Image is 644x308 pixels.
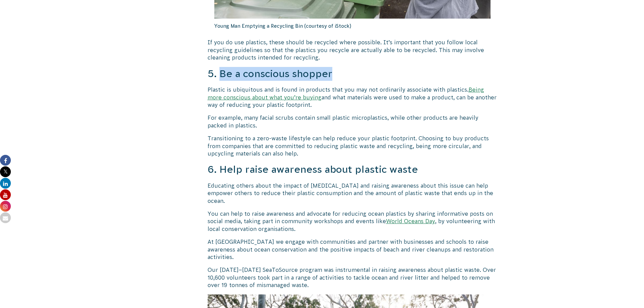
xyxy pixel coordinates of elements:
p: Transitioning to a zero-waste lifestyle can help reduce your plastic footprint. Choosing to buy p... [208,135,498,157]
p: For example, many facial scrubs contain small plastic microplastics, while other products are hea... [208,114,498,129]
p: Plastic is ubiquitous and is found in products that you may not ordinarily associate with plastic... [208,86,498,109]
a: Being more conscious about what you’re buying [208,87,484,100]
p: Our [DATE]–[DATE] SeaToSource program was instrumental in raising awareness about plastic waste. ... [208,266,498,289]
p: At [GEOGRAPHIC_DATA] we engage with communities and partner with businesses and schools to raise ... [208,238,498,261]
p: If you do use plastics, these should be recycled where possible. It’s important that you follow l... [208,39,498,61]
h3: 6. Help raise awareness about plastic waste [208,163,498,176]
p: You can help to raise awareness and advocate for reducing ocean plastics by sharing informative p... [208,210,498,233]
a: World Oceans Day [386,218,435,224]
p: Educating others about the impact of [MEDICAL_DATA] and raising awareness about this issue can he... [208,182,498,205]
p: Young Man Emptying a Recycling Bin (courtesy of iStock) [214,19,491,33]
h3: 5. Be a conscious shopper [208,67,498,81]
